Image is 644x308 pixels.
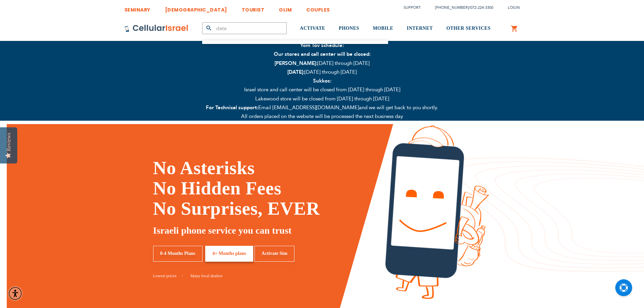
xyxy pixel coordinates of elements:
a: 0-4 Months Plans [153,246,202,262]
input: Search [202,22,287,34]
span: Login [508,5,520,10]
a: 4+ Months plans [205,246,253,262]
span: OTHER SERVICES [446,26,491,31]
strong: Yom Tov schedule: [300,42,344,49]
a: [PHONE_NUMBER] [435,5,469,10]
a: COUPLES [306,2,330,14]
a: OTHER SERVICES [446,16,491,41]
h5: Israeli phone service you can trust [153,224,375,237]
a: TOURIST [242,2,265,14]
a: Activate Sim [255,246,295,262]
span: PHONES [339,26,359,31]
a: SEMINARY [124,2,150,14]
div: Reviews [6,133,12,151]
a: ACTIVATE [300,16,325,41]
strong: Sukkos: [313,77,331,84]
span: ACTIVATE [300,26,325,31]
a: PHONES [339,16,359,41]
a: [EMAIL_ADDRESS][DOMAIN_NAME] [271,104,359,111]
img: Cellular Israel Logo [124,24,189,32]
a: 072-224-3300 [470,5,493,10]
a: OLIM [279,2,292,14]
a: INTERNET [407,16,433,41]
span: MOBILE [373,26,393,31]
strong: [PERSON_NAME]: [275,60,317,67]
strong: [DATE]: [287,69,305,75]
h1: No Asterisks No Hidden Fees No Surprises, EVER [153,158,375,219]
a: Many local dealers [191,274,223,278]
a: MOBILE [373,16,393,41]
strong: Our stores and call center will be closed: [274,51,371,57]
strong: For Technical support: [206,104,258,111]
a: Lowest prices [153,274,183,278]
li: / [428,3,493,13]
span: INTERNET [407,26,433,31]
a: [DEMOGRAPHIC_DATA] [165,2,227,14]
a: Support [404,5,421,10]
div: Accessibility Menu [8,286,23,301]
